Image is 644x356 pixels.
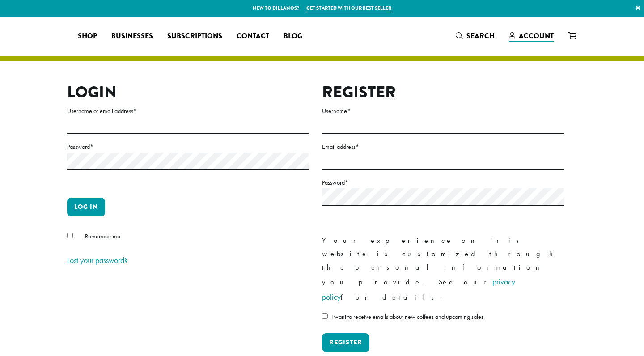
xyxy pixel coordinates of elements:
[67,83,309,102] h2: Login
[67,198,105,216] button: Log in
[67,106,309,117] label: Username or email address
[85,232,120,240] span: Remember me
[322,333,369,352] button: Register
[167,31,222,42] span: Subscriptions
[67,141,309,153] label: Password
[111,31,153,42] span: Businesses
[322,313,328,319] input: I want to receive emails about new coffees and upcoming sales.
[306,4,391,12] a: Get started with our best seller
[466,31,495,41] span: Search
[322,177,563,188] label: Password
[519,31,554,41] span: Account
[71,29,104,43] a: Shop
[449,29,502,43] a: Search
[322,234,563,305] p: Your experience on this website is customized through the personal information you provide. See o...
[331,313,485,321] span: I want to receive emails about new coffees and upcoming sales.
[78,31,97,42] span: Shop
[322,83,563,102] h2: Register
[284,31,302,42] span: Blog
[322,141,563,153] label: Email address
[322,276,515,302] a: privacy policy
[67,255,128,265] a: Lost your password?
[237,31,269,42] span: Contact
[322,106,563,117] label: Username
